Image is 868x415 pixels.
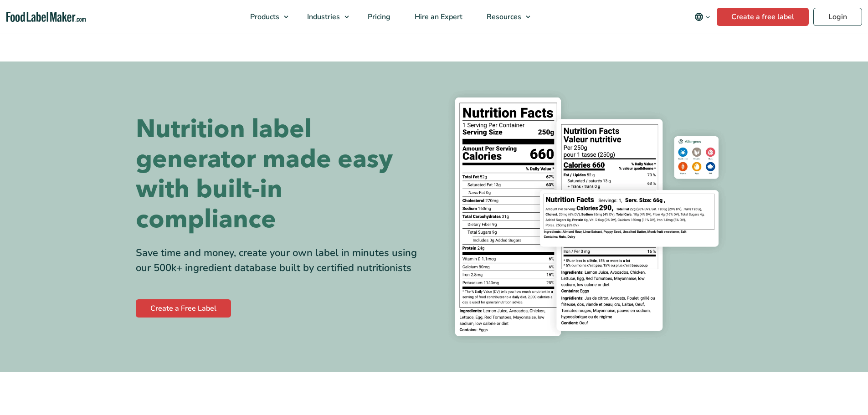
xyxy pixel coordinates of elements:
[688,8,717,26] button: Change language
[412,12,463,22] span: Hire an Expert
[6,12,86,22] a: Food Label Maker homepage
[365,12,391,22] span: Pricing
[136,246,427,276] div: Save time and money, create your own label in minutes using our 500k+ ingredient database built b...
[484,12,522,22] span: Resources
[813,8,862,26] a: Login
[304,12,341,22] span: Industries
[717,8,809,26] a: Create a free label
[247,12,280,22] span: Products
[136,114,427,235] h1: Nutrition label generator made easy with built-in compliance
[136,299,231,318] a: Create a Free Label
